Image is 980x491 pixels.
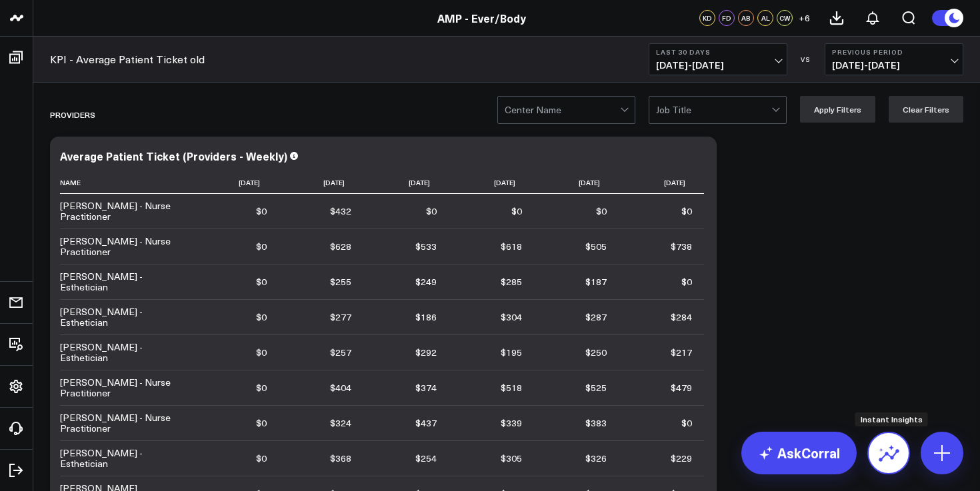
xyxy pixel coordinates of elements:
div: $518 [501,381,522,394]
th: Name [60,172,193,194]
b: Previous Period [832,48,956,56]
div: $284 [671,310,692,324]
div: $304 [501,310,522,324]
div: $0 [681,275,692,288]
div: $287 [585,310,607,324]
button: Previous Period[DATE]-[DATE] [825,43,963,75]
div: $505 [585,240,607,253]
th: [DATE] [449,172,534,194]
div: $525 [585,381,607,394]
div: $292 [415,346,437,359]
div: Average Patient Ticket (Providers - Weekly) [60,149,287,163]
button: +6 [796,10,812,26]
div: $229 [671,452,692,465]
td: [PERSON_NAME] - Esthetician [60,334,193,370]
div: $0 [596,205,607,218]
td: [PERSON_NAME] - Nurse Practitioner [60,229,193,264]
div: $195 [501,346,522,359]
div: $285 [501,275,522,288]
div: $249 [415,275,437,288]
div: $0 [256,416,267,430]
div: $0 [426,205,437,218]
div: $738 [671,240,692,253]
th: [DATE] [193,172,279,194]
div: $479 [671,381,692,394]
div: $432 [330,205,351,218]
div: $0 [256,381,267,394]
div: VS [794,55,818,63]
div: $277 [330,310,351,324]
div: $324 [330,416,351,430]
div: $255 [330,275,351,288]
div: $404 [330,381,351,394]
div: $618 [501,240,522,253]
span: [DATE] - [DATE] [656,60,780,71]
button: Apply Filters [800,96,875,123]
a: AMP - Ever/Body [437,11,526,25]
span: [DATE] - [DATE] [832,60,956,71]
button: Last 30 Days[DATE]-[DATE] [649,43,787,75]
div: KD [699,10,715,26]
span: + 6 [799,13,810,23]
div: $0 [256,240,267,253]
div: $257 [330,346,351,359]
div: $0 [681,416,692,430]
th: [DATE] [279,172,364,194]
th: [DATE] [363,172,449,194]
div: $383 [585,416,607,430]
a: KPI - Average Patient Ticket old [50,52,205,67]
div: $0 [681,205,692,218]
td: [PERSON_NAME] - Nurse Practitioner [60,370,193,405]
button: Clear Filters [889,96,963,123]
td: [PERSON_NAME] - Esthetician [60,264,193,299]
a: AskCorral [741,432,857,474]
b: Last 30 Days [656,48,780,56]
th: [DATE] [619,172,704,194]
div: $326 [585,452,607,465]
div: FD [719,10,735,26]
div: $0 [256,275,267,288]
div: $0 [256,310,267,324]
div: $437 [415,416,437,430]
div: $368 [330,452,351,465]
div: $187 [585,275,607,288]
div: $250 [585,346,607,359]
th: [DATE] [534,172,619,194]
div: $339 [501,416,522,430]
div: $0 [511,205,522,218]
div: $0 [256,452,267,465]
div: $628 [330,240,351,253]
div: $0 [256,346,267,359]
td: [PERSON_NAME] - Esthetician [60,440,193,476]
div: Providers [50,99,95,130]
td: [PERSON_NAME] - Nurse Practitioner [60,405,193,440]
div: $305 [501,452,522,465]
td: [PERSON_NAME] - Nurse Practitioner [60,194,193,229]
div: CW [777,10,793,26]
div: $0 [256,205,267,218]
td: [PERSON_NAME] - Esthetician [60,299,193,334]
div: $217 [671,346,692,359]
div: $374 [415,381,437,394]
div: AL [757,10,773,26]
div: $533 [415,240,437,253]
div: AB [738,10,754,26]
div: $186 [415,310,437,324]
div: $254 [415,452,437,465]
